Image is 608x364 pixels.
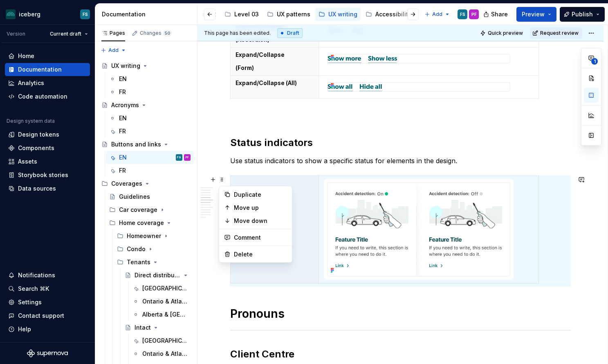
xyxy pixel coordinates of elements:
button: Share [479,7,513,22]
button: Add [98,45,129,56]
div: Intact [135,324,151,332]
a: Settings [5,296,90,309]
div: Help [18,325,31,333]
a: Storybook stories [5,169,90,182]
div: FS [460,11,465,18]
img: f1f253ee-e5c0-47fc-8475-f792f02bfedb.png [328,54,397,63]
a: UX patterns [264,8,314,21]
div: Condo [114,243,194,256]
div: FS [177,153,181,162]
commenthighlight: Expand/Collapse (All) [236,79,297,86]
div: Pages [101,30,125,36]
div: Code automation [18,92,67,101]
a: UX writing [98,59,194,72]
div: Home coverage [119,219,164,227]
div: Settings [18,298,42,306]
div: Guidelines [119,193,150,201]
button: Notifications [5,269,90,282]
div: Coverages [111,180,142,188]
div: FR [119,88,126,96]
a: Guidelines [106,190,194,203]
div: Move up [234,204,287,212]
span: Share [491,10,508,18]
a: Ontario & Atlantic [129,347,194,360]
a: Intact [121,321,194,334]
div: UX writing [328,10,357,18]
div: Tenants [114,256,194,269]
a: Design tokens [5,128,90,141]
div: Version [7,31,25,37]
div: Condo [127,245,146,253]
a: Direct distribution [121,269,194,282]
button: Help [5,323,90,336]
span: This page has been edited. [204,30,271,36]
div: FS [83,11,88,18]
div: Documentation [102,10,194,18]
span: Add [432,11,442,18]
svg: Supernova Logo [27,349,68,357]
div: Accessibility [375,10,411,18]
a: Assets [5,155,90,168]
a: EN [106,112,194,125]
div: iceberg [19,10,40,18]
div: PF [186,153,189,162]
a: Home [5,49,90,63]
a: Acronyms [98,99,194,112]
h2: Status indicators [230,136,571,149]
a: Analytics [5,76,90,90]
button: icebergFS [2,5,93,23]
div: Move down [234,217,287,225]
span: Request review [540,30,579,36]
div: Comment [234,234,287,242]
img: 5546b848-6537-4135-9e2e-5cc50ec5cea1.png [328,83,382,91]
h1: Pronouns [230,306,571,321]
div: UX patterns [277,10,310,18]
a: Documentation [5,63,90,76]
div: [GEOGRAPHIC_DATA] [142,337,189,345]
div: Car coverage [119,206,157,214]
div: Level 03 [234,10,259,18]
div: Alberta & [GEOGRAPHIC_DATA] [142,310,189,319]
div: Home coverage [106,216,194,229]
button: Add [422,9,453,20]
a: Level 03 [221,8,262,21]
div: Homeowner [127,232,161,240]
button: Search ⌘K [5,282,90,295]
div: Home [18,52,34,60]
a: Accessibility [362,8,415,21]
h2: Client Centre [230,348,571,361]
button: Publish [560,7,605,22]
span: Preview [522,10,545,18]
a: UX writing [315,8,361,21]
button: Current draft [46,28,92,40]
span: Add [108,47,119,54]
a: FR [106,85,194,99]
a: Code automation [5,90,90,103]
div: Tenants [127,258,150,266]
div: EN [119,153,127,162]
div: Car coverage [106,203,194,216]
div: Analytics [18,79,44,87]
div: Ontario & Atlantic [142,350,189,358]
div: PF [471,11,477,18]
div: Delete [234,250,287,258]
a: Data sources [5,182,90,195]
span: Current draft [50,31,81,37]
div: Documentation [18,65,62,74]
button: Quick preview [478,27,527,39]
div: Storybook stories [18,171,68,179]
div: Components [18,144,54,152]
a: Buttons and links [98,138,194,151]
div: UX writing [111,62,140,70]
div: Notifications [18,271,55,279]
div: FR [119,127,126,135]
a: [GEOGRAPHIC_DATA] [129,334,194,347]
div: EN [119,114,127,122]
div: Changes [140,30,172,36]
div: Homeowner [114,229,194,243]
div: Duplicate [234,191,287,199]
p: Expand/Collapse [236,51,314,59]
button: Preview [516,7,556,22]
div: Buttons and links [111,140,161,148]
